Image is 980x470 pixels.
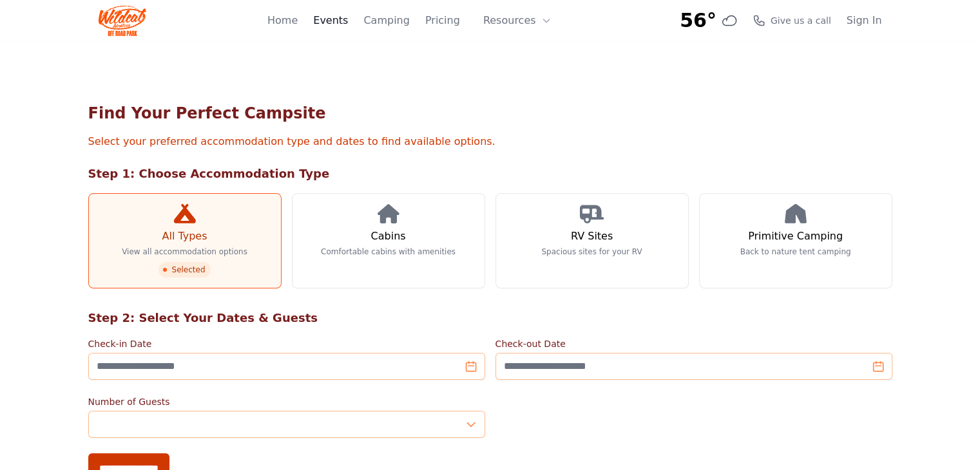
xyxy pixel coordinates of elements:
a: Events [313,13,348,28]
h3: All Types [162,229,207,244]
p: Back to nature tent camping [740,247,851,257]
span: Give us a call [771,14,831,27]
a: Give us a call [753,14,831,27]
a: Camping [363,13,409,28]
a: Primitive Camping Back to nature tent camping [699,193,892,288]
h2: Step 1: Choose Accommodation Type [88,165,892,183]
a: Home [267,13,298,28]
h2: Step 2: Select Your Dates & Guests [88,309,892,327]
button: Resources [476,8,559,33]
p: Comfortable cabins with amenities [321,247,456,257]
p: View all accommodation options [122,247,247,257]
h3: Cabins [370,229,405,244]
label: Check-in Date [88,337,485,350]
h1: Find Your Perfect Campsite [88,103,892,124]
h3: Primitive Camping [748,229,843,244]
a: RV Sites Spacious sites for your RV [495,193,689,288]
p: Spacious sites for your RV [541,247,642,257]
span: Selected [159,262,210,277]
img: Wildcat Logo [99,5,147,36]
p: Select your preferred accommodation type and dates to find available options. [88,134,892,149]
a: Cabins Comfortable cabins with amenities [292,193,485,288]
span: 56° [680,9,716,32]
label: Check-out Date [495,337,892,350]
h3: RV Sites [571,229,613,244]
a: Pricing [425,13,460,28]
a: Sign In [847,13,882,28]
a: All Types View all accommodation options Selected [88,193,282,288]
label: Number of Guests [88,395,485,408]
